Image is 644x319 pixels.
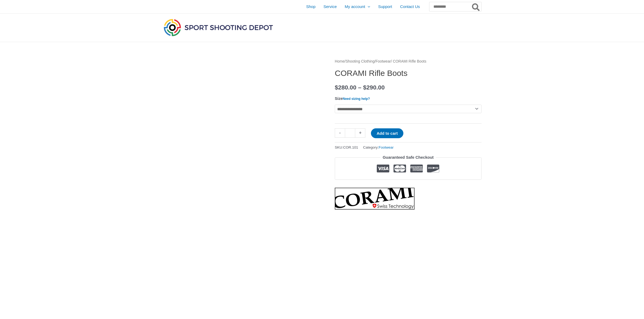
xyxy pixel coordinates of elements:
[335,68,482,78] h1: CORAMI Rifle Boots
[363,84,384,91] bdi: 290.00
[335,58,482,65] nav: Breadcrumb
[335,188,415,210] a: CORAMI
[380,154,436,161] legend: Guaranteed Safe Checkout
[379,145,394,149] a: Footwear
[363,84,366,91] span: $
[162,18,274,37] img: Sport Shooting Depot
[358,84,362,91] span: –
[345,128,355,138] input: Product quantity
[335,84,338,91] span: $
[335,144,358,151] span: SKU:
[335,96,370,101] label: Size
[363,144,394,151] span: Category:
[346,59,375,63] a: Shooting Clothing
[335,59,345,63] a: Home
[355,128,365,138] a: +
[343,145,358,149] span: COR.101
[335,128,345,138] a: -
[335,84,356,91] bdi: 280.00
[343,97,370,101] a: Need sizing help?
[371,128,403,138] button: Add to cart
[471,2,481,11] button: Search
[375,59,391,63] a: Footwear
